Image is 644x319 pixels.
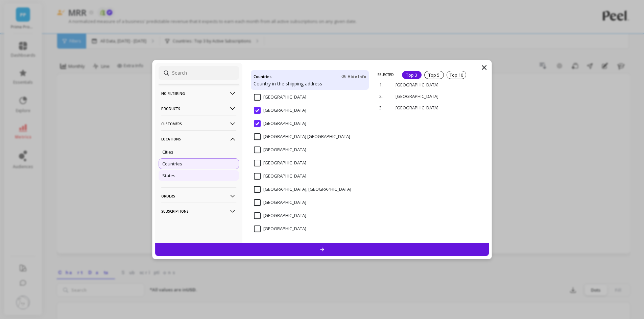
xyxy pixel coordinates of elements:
[379,93,386,99] p: 2.
[402,71,422,79] div: Top 3
[341,74,366,79] span: Hide Info
[254,94,306,101] span: United Arab Emirates
[161,187,236,205] p: Orders
[162,161,182,167] p: Countries
[254,107,306,114] span: United Kingdom
[161,203,236,220] p: Subscriptions
[254,73,271,80] h4: Countries
[379,105,386,111] p: 3.
[254,133,350,140] span: United States Minor Outlying Islands
[162,172,175,179] p: States
[254,199,306,206] span: Western Sahara
[161,100,236,117] p: Products
[161,115,236,132] p: Customers
[254,120,306,127] span: United States
[396,93,461,99] p: [GEOGRAPHIC_DATA]
[447,71,466,79] div: Top 10
[424,71,444,79] div: Top 5
[379,82,386,88] p: 1.
[254,212,306,219] span: Zambia
[396,105,461,111] p: [GEOGRAPHIC_DATA]
[254,160,306,166] span: Venezuela
[161,130,236,148] p: Locations
[161,85,236,102] p: No filtering
[254,147,306,153] span: Vanuatu
[254,186,351,193] span: Virgin Islands, British
[159,66,239,80] input: Search
[254,225,306,232] span: Zimbabwe
[254,80,366,87] p: Country in the shipping address
[377,72,394,77] p: SELECTED
[162,149,173,155] p: Cities
[254,173,306,180] span: Vietnam
[396,82,461,88] p: [GEOGRAPHIC_DATA]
